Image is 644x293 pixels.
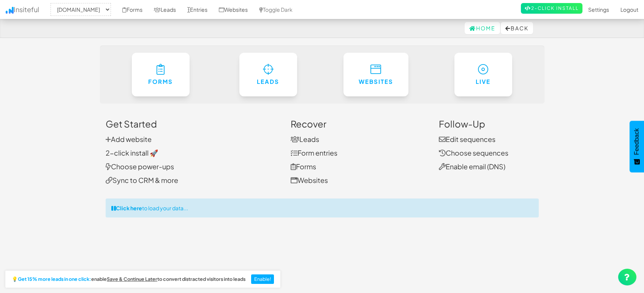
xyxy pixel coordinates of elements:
h3: Get Started [106,119,280,129]
u: Save & Continue Later [107,276,157,282]
h6: Leads [255,79,282,85]
div: to load your data... [106,198,539,217]
a: Choose power-ups [106,162,174,171]
img: icon.png [6,7,14,14]
button: Feedback - Show survey [630,121,644,172]
strong: Get 15% more leads in one click: [18,277,91,282]
a: Enable email (DNS) [439,162,505,171]
button: Enable! [251,274,274,284]
a: Leads [239,53,297,96]
a: Websites [291,176,328,184]
a: Leads [291,135,319,143]
h3: Recover [291,119,427,129]
a: Edit sequences [439,135,495,143]
a: Sync to CRM & more [106,176,178,184]
h6: Live [470,79,497,85]
h6: Websites [359,79,393,85]
a: Websites [343,53,408,96]
strong: Click here [116,205,142,211]
a: Save & Continue Later [107,277,157,282]
a: Forms [132,53,190,96]
a: Forms [291,162,316,171]
a: 2-Click Install [521,3,582,14]
h3: Follow-Up [439,119,539,129]
a: Live [454,53,512,96]
h6: Forms [147,79,174,85]
a: Home [465,22,500,34]
button: Back [501,22,533,34]
a: Add website [106,135,152,143]
span: Feedback [633,128,640,155]
a: 2-click install 🚀 [106,148,158,157]
a: Choose sequences [439,148,508,157]
a: Form entries [291,148,337,157]
h2: 💡 enable to convert distracted visitors into leads [12,277,245,282]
